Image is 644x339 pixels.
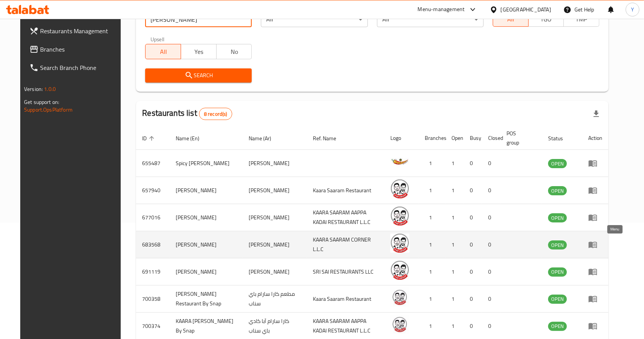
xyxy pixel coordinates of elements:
div: Menu-management [418,5,465,14]
td: 0 [464,150,482,177]
td: 1 [445,177,464,204]
div: Menu [588,159,602,168]
td: KAARA SAARAM CORNER L.L.C [307,231,384,258]
td: Kaara Saaram Restaurant [307,177,384,204]
td: 1 [445,258,464,285]
img: KAARA SAARAM AAPPA KADAI By Snap [390,315,409,334]
a: Support.OpsPlatform [24,105,73,115]
span: No [220,46,249,57]
span: Name (En) [176,134,209,143]
div: Menu [588,294,602,303]
div: All [377,12,484,27]
td: 677016 [136,204,170,231]
span: OPEN [548,241,567,250]
a: Search Branch Phone [23,58,128,77]
td: KAARA SAARAM AAPPA KADAI RESTAURANT L.L.C [307,204,384,231]
span: Name (Ar) [249,134,281,143]
th: Branches [419,127,445,150]
td: SRI SAI RESTAURANTS LLC [307,258,384,285]
td: 0 [482,177,500,204]
td: 1 [419,258,445,285]
a: Branches [23,40,128,58]
div: OPEN [548,213,567,222]
td: [PERSON_NAME] [170,177,243,204]
td: 1 [419,150,445,177]
td: [PERSON_NAME] [243,231,307,258]
td: 1 [445,231,464,258]
td: [PERSON_NAME] [170,258,243,285]
td: مطعم كارا سارام باي سناب [243,285,307,313]
td: 0 [464,258,482,285]
td: 683568 [136,231,170,258]
td: 655487 [136,150,170,177]
img: Kaara Saaram [390,234,409,253]
span: TMP [567,14,596,25]
span: POS group [506,129,533,147]
td: 0 [482,285,500,313]
span: Version: [24,84,43,94]
td: Spicy [PERSON_NAME] [170,150,243,177]
span: OPEN [548,187,567,195]
td: [PERSON_NAME] [243,258,307,285]
td: 1 [445,150,464,177]
button: No [216,44,252,59]
div: OPEN [548,268,567,277]
td: [PERSON_NAME] [243,204,307,231]
span: All [496,14,526,25]
h2: Restaurants list [142,107,232,120]
span: Search [151,71,246,80]
td: 1 [445,285,464,313]
th: Action [582,127,608,150]
td: 1 [445,204,464,231]
td: 0 [482,258,500,285]
div: Export file [587,105,605,123]
th: Open [445,127,464,150]
td: 0 [464,285,482,313]
td: 0 [482,150,500,177]
img: Kaara Saaram Restaurant By Snap [390,288,409,307]
span: Get support on: [24,97,59,107]
th: Logo [384,127,419,150]
div: Menu [588,186,602,195]
img: Kaara Saaram [390,206,409,225]
span: Yes [184,46,214,57]
td: 0 [482,204,500,231]
span: Status [548,134,573,143]
td: [PERSON_NAME] [243,150,307,177]
td: 657940 [136,177,170,204]
img: Kaara Saaram [390,179,409,198]
td: [PERSON_NAME] Restaurant By Snap [170,285,243,313]
td: 0 [464,204,482,231]
span: OPEN [548,295,567,303]
td: [PERSON_NAME] [243,177,307,204]
td: 1 [419,177,445,204]
span: All [149,46,178,57]
div: OPEN [548,322,567,331]
a: Restaurants Management [23,22,128,40]
td: 0 [482,231,500,258]
div: [GEOGRAPHIC_DATA] [501,5,551,14]
td: 691119 [136,258,170,285]
span: OPEN [548,322,567,331]
span: Search Branch Phone [40,63,122,72]
span: TGO [532,14,561,25]
span: Ref. Name [313,134,346,143]
th: Closed [482,127,500,150]
button: All [145,44,181,59]
button: Yes [181,44,217,59]
span: 8 record(s) [199,110,232,118]
div: Menu [588,267,602,276]
img: Spicy Kaara Saaram [390,152,409,171]
span: 1.0.0 [44,84,56,94]
td: 1 [419,204,445,231]
td: [PERSON_NAME] [170,204,243,231]
td: 0 [464,231,482,258]
td: 1 [419,285,445,313]
img: Kaara Saaram [390,261,409,280]
td: 0 [464,177,482,204]
td: Kaara Saaram Restaurant [307,285,384,313]
span: Branches [40,45,122,54]
div: All [261,12,367,27]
